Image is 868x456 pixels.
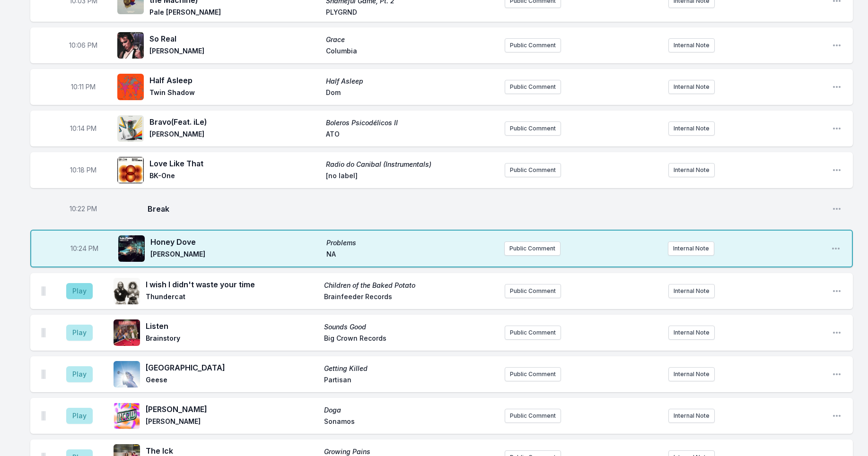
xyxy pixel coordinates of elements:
span: Listen [146,320,318,332]
button: Play [66,408,93,424]
button: Open playlist item options [831,244,841,253]
span: Partisan [324,375,497,387]
span: BK-One [149,171,320,182]
span: Timestamp [70,204,97,214]
button: Open playlist item options [832,286,842,296]
span: [no label] [326,171,497,182]
span: Radio do Canibal (Instrumentals) [326,160,497,169]
span: Timestamp [70,165,96,175]
span: Break [148,203,824,215]
img: Sounds Good [114,319,140,346]
span: PLYGRND [326,8,497,19]
span: Sounds Good [324,322,497,332]
span: Half Asleep [326,77,497,86]
img: Radio do Canibal (Instrumentals) [117,157,144,183]
button: Open playlist item options [832,370,842,379]
span: Timestamp [70,244,98,253]
span: Children of the Baked Potato [324,281,497,290]
span: Brainstory [146,334,318,345]
button: Internal Note [668,121,715,136]
img: Getting Killed [114,361,140,387]
button: Open playlist item options [832,411,842,421]
img: Drag Handle [42,328,45,337]
span: Timestamp [70,124,96,133]
img: Doga [114,403,140,429]
span: Timestamp [69,41,97,50]
img: Children of the Baked Potato [114,278,140,304]
span: I wish I didn't waste your time [146,279,318,290]
span: Honey Dove [150,236,321,248]
span: Dom [326,88,497,99]
span: [PERSON_NAME] [146,417,318,428]
span: Boleros Psicodélicos II [326,118,497,128]
button: Open playlist item options [832,204,842,214]
span: [PERSON_NAME] [149,46,320,58]
button: Public Comment [505,163,561,177]
span: Doga [324,405,497,415]
span: Columbia [326,46,497,58]
button: Play [66,366,93,382]
button: Internal Note [668,241,714,256]
span: Bravo (Feat. iLe) [149,116,320,128]
button: Internal Note [668,409,715,423]
span: Love Like That [149,158,320,169]
button: Internal Note [668,80,715,94]
button: Internal Note [668,326,715,340]
span: NA [326,250,497,261]
span: Twin Shadow [149,88,320,99]
span: [PERSON_NAME] [149,129,320,141]
img: Grace [117,32,144,59]
span: [PERSON_NAME] [146,404,318,415]
span: Brainfeeder Records [324,292,497,303]
span: ATO [326,129,497,141]
button: Public Comment [505,326,561,340]
span: Big Crown Records [324,334,497,345]
button: Open playlist item options [832,82,842,92]
span: Grace [326,35,497,44]
span: Timestamp [71,82,96,92]
button: Public Comment [505,80,561,94]
button: Public Comment [505,121,561,136]
span: Thundercat [146,292,318,303]
button: Open playlist item options [832,124,842,133]
button: Play [66,283,93,299]
button: Internal Note [668,163,715,177]
button: Open playlist item options [832,328,842,337]
button: Public Comment [505,284,561,298]
button: Play [66,325,93,341]
button: Internal Note [668,38,715,52]
button: Public Comment [505,409,561,423]
button: Public Comment [504,241,561,256]
span: Pale [PERSON_NAME] [149,8,320,19]
button: Internal Note [668,284,715,298]
img: Drag Handle [42,286,45,296]
span: Half Asleep [149,75,320,86]
span: So Real [149,33,320,44]
img: Half Asleep [117,74,144,100]
button: Public Comment [505,38,561,52]
button: Internal Note [668,367,715,381]
button: Open playlist item options [832,165,842,175]
span: [GEOGRAPHIC_DATA] [146,362,318,373]
img: Problems [118,235,145,262]
img: Drag Handle [42,370,45,379]
span: Geese [146,375,318,387]
span: Sonamos [324,417,497,428]
span: [PERSON_NAME] [150,250,321,261]
button: Public Comment [505,367,561,381]
span: Problems [326,238,497,248]
img: Drag Handle [42,411,45,421]
span: Getting Killed [324,364,497,373]
button: Open playlist item options [832,41,842,50]
img: Boleros Psicodélicos II [117,115,144,142]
